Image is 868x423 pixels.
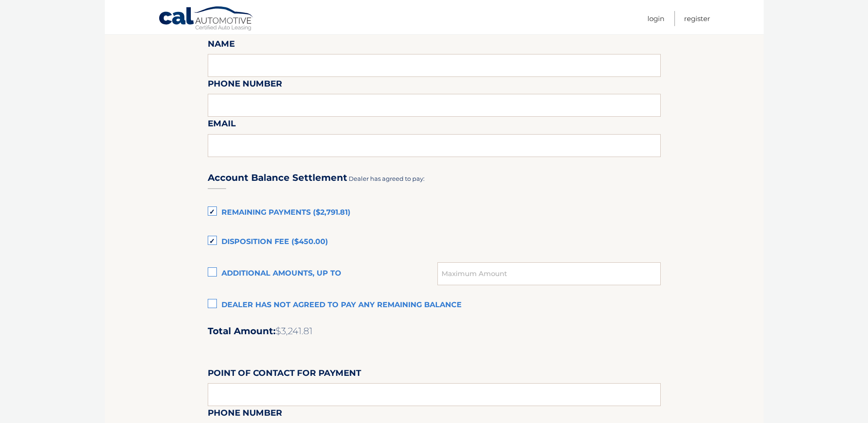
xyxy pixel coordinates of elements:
[437,262,660,285] input: Maximum Amount
[208,37,235,54] label: Name
[208,117,236,134] label: Email
[208,325,661,337] h2: Total Amount:
[208,233,661,251] label: Disposition Fee ($450.00)
[275,325,313,336] span: $3,241.81
[208,265,438,283] label: Additional amounts, up to
[208,366,361,383] label: Point of Contact for Payment
[208,172,347,184] h3: Account Balance Settlement
[349,175,425,182] span: Dealer has agreed to pay:
[158,6,254,33] a: Cal Automotive
[208,204,661,222] label: Remaining Payments ($2,791.81)
[208,77,282,94] label: Phone Number
[208,296,661,315] label: Dealer has not agreed to pay any remaining balance
[684,11,710,26] a: Register
[647,11,664,26] a: Login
